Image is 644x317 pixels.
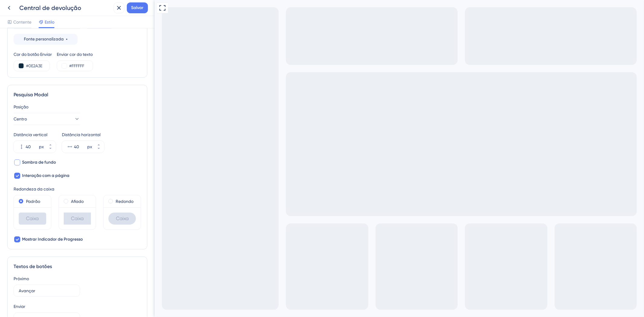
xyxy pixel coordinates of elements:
font: Padrão [26,199,40,204]
font: Salvar [131,5,144,10]
button: px [93,147,104,153]
span: Questão 1/2 [36,5,41,12]
font: Centro [14,117,27,121]
font: Afiado [71,199,84,204]
font: Enviar [14,304,25,309]
button: px [45,141,56,147]
div: Classificação de múltipla escolha [5,42,72,64]
font: Sombra de fundo [22,160,56,165]
input: px [74,143,86,150]
font: Caixa [26,216,39,221]
font: Mostrar Indicador de Progresso [22,237,83,242]
font: Fonte personalizada [24,37,64,42]
input: Digite o valor [19,287,75,294]
font: Posição [14,104,28,109]
font: Interação com a página [22,173,69,178]
font: Redondo [116,199,133,204]
font: Distância vertical [14,132,47,137]
font: Central de devolução [19,4,81,11]
font: Caixa [71,216,84,221]
font: Sim [17,44,25,50]
font: Cor do botão Enviar [14,52,52,57]
font: 1/2 [36,6,41,11]
font: Distância horizontal [62,132,101,137]
button: Centro [14,113,80,125]
font: Redondeza da caixa [14,187,54,191]
button: Salvar [127,2,148,13]
font: Textos de botões [14,264,52,269]
button: Fonte personalizada [14,34,78,45]
font: Caixa [116,216,129,221]
font: Deseja participar da pesquisa sobre Troca de mercadorias/Devolução? [10,16,70,37]
font: Contente [13,20,31,24]
input: px [26,143,38,150]
button: px [93,141,104,147]
font: Pesquisa Modal [14,92,48,98]
button: px [45,147,56,153]
font: px [87,144,92,149]
font: px [39,144,44,149]
font: Não use a funcionalidade [17,56,69,62]
div: grupo de rádio [5,42,72,64]
font: Estilo [45,20,54,24]
font: Próximo [14,276,29,281]
font: Enviar cor do texto [57,52,93,57]
div: Fechar pesquisa [65,5,72,12]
